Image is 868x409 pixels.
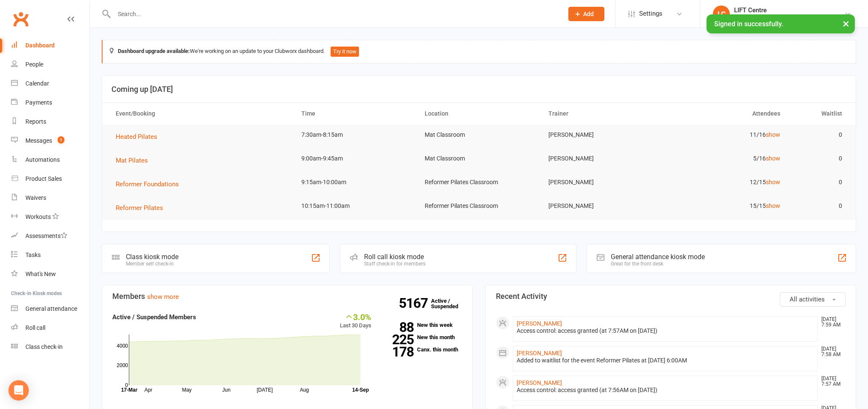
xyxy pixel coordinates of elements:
td: 0 [788,125,850,145]
a: show [766,131,780,138]
td: Mat Classroom [417,149,541,169]
a: Product Sales [11,169,89,188]
div: Tasks [25,251,41,258]
div: Member self check-in [126,261,178,267]
td: Mat Classroom [417,125,541,145]
span: All activities [790,296,825,303]
a: Class kiosk mode [11,337,89,356]
button: Add [568,7,604,21]
div: Messages [25,137,52,144]
div: Access control: access granted (at 7:57AM on [DATE]) [517,327,814,334]
time: [DATE] 7:58 AM [817,346,845,357]
a: 88New this week [384,322,462,328]
td: 9:00am-9:45am [294,149,417,169]
div: Dashboard [25,42,55,49]
span: Signed in successfully. [714,20,783,28]
span: Add [583,11,594,17]
div: Calendar [25,80,49,87]
td: [PERSON_NAME] [541,196,665,216]
div: Class check-in [25,343,63,350]
div: Great for the front desk [611,261,705,267]
th: Trainer [541,103,665,124]
button: × [838,14,854,33]
a: Payments [11,93,89,112]
span: Heated Pilates [116,133,157,141]
td: Reformer Pilates Classroom [417,172,541,192]
div: Open Intercom Messenger [8,380,29,401]
div: We're working on an update to your Clubworx dashboard. [102,40,856,64]
time: [DATE] 7:57 AM [817,376,845,387]
th: Time [294,103,417,124]
input: Search... [111,8,557,20]
td: 10:15am-11:00am [294,196,417,216]
td: 12/15 [664,172,788,192]
td: 11/16 [664,125,788,145]
div: Staff check-in for members [364,261,426,267]
button: Try it now [331,47,359,57]
a: 178Canx. this month [384,347,462,352]
span: 1 [58,136,64,144]
div: Last 30 Days [340,312,371,330]
a: Calendar [11,74,89,93]
div: General attendance kiosk mode [611,253,705,261]
a: Messages 1 [11,131,89,150]
a: Reports [11,112,89,131]
a: show [766,202,780,209]
td: [PERSON_NAME] [541,172,665,192]
h3: Coming up [DATE] [111,85,846,94]
th: Event/Booking [108,103,294,124]
th: Location [417,103,541,124]
div: LC [713,6,730,22]
a: Clubworx [10,8,31,30]
div: Launceston Institute Of Fitness & Training [734,14,844,22]
div: LIFT Centre [734,6,844,14]
div: 3.0% [340,312,371,321]
a: [PERSON_NAME] [517,379,562,386]
strong: 5167 [399,297,431,310]
div: Access control: access granted (at 7:56AM on [DATE]) [517,387,814,394]
button: Reformer Pilates [116,203,169,213]
span: Mat Pilates [116,157,148,164]
a: General attendance kiosk mode [11,299,89,318]
div: Reports [25,118,46,125]
div: Payments [25,99,52,106]
div: Added to waitlist for the event Reformer Pilates at [DATE] 6:00AM [517,357,814,364]
span: Reformer Foundations [116,180,179,188]
th: Attendees [664,103,788,124]
div: What's New [25,271,56,277]
div: Assessments [25,232,67,239]
a: Automations [11,150,89,169]
td: 9:15am-10:00am [294,172,417,192]
strong: Dashboard upgrade available: [118,48,190,54]
h3: Recent Activity [496,292,846,301]
div: Workouts [25,213,51,220]
strong: 88 [384,321,414,334]
td: 0 [788,172,850,192]
strong: Active / Suspended Members [112,313,196,321]
a: Dashboard [11,36,89,55]
button: Reformer Foundations [116,179,185,189]
button: Mat Pilates [116,155,154,166]
div: General attendance [25,305,77,312]
a: show [766,155,780,162]
button: All activities [780,292,846,307]
strong: 178 [384,345,414,358]
a: What's New [11,265,89,284]
h3: Members [112,292,462,301]
div: Roll call kiosk mode [364,253,426,261]
a: Workouts [11,207,89,227]
a: [PERSON_NAME] [517,350,562,356]
div: People [25,61,43,68]
td: 0 [788,196,850,216]
td: 0 [788,149,850,169]
button: Heated Pilates [116,132,163,142]
a: show more [147,293,179,301]
a: [PERSON_NAME] [517,320,562,327]
strong: 225 [384,333,414,346]
th: Waitlist [788,103,850,124]
a: Assessments [11,227,89,246]
div: Automations [25,156,60,163]
td: [PERSON_NAME] [541,125,665,145]
span: Settings [639,4,662,23]
a: 225New this month [384,334,462,340]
